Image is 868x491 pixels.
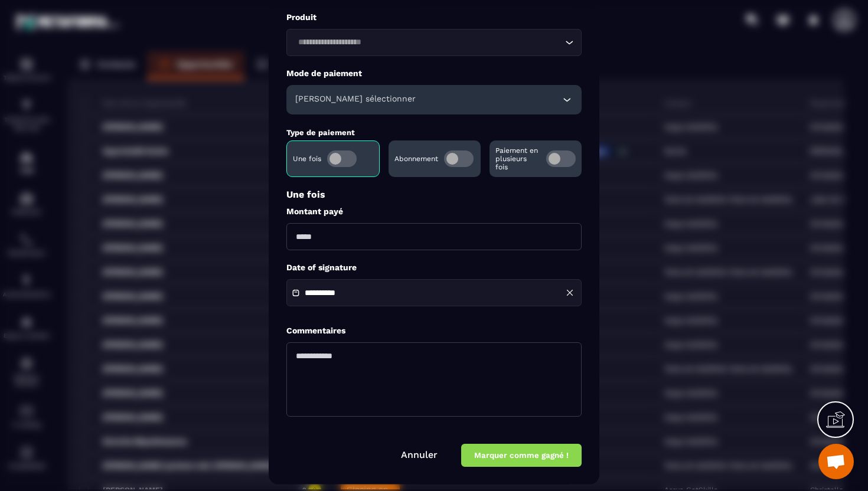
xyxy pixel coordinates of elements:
[401,449,438,460] a: Annuler
[461,444,582,467] button: Marquer comme gagné !
[286,262,582,273] label: Date of signature
[293,155,321,163] p: Une fois
[286,29,582,56] div: Search for option
[286,128,355,137] label: Type de paiement
[286,189,582,200] p: Une fois
[394,155,438,163] p: Abonnement
[286,12,582,23] label: Produit
[495,146,540,171] p: Paiement en plusieurs fois
[818,444,854,479] div: Ouvrir le chat
[286,68,582,79] label: Mode de paiement
[286,325,345,336] label: Commentaires
[294,36,562,49] input: Search for option
[286,206,582,217] label: Montant payé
